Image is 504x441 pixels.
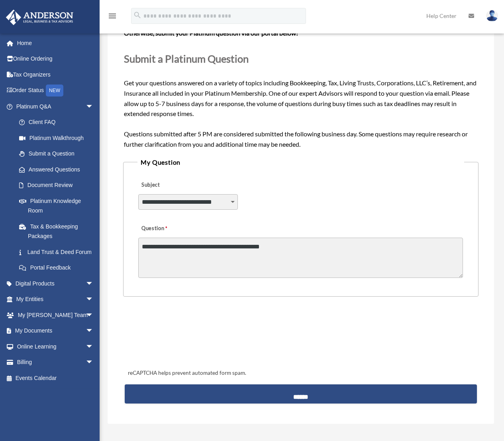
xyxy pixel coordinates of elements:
a: Home [6,35,106,51]
iframe: reCAPTCHA [126,321,247,352]
div: reCAPTCHA helps prevent automated form spam. [125,368,477,378]
span: arrow_drop_down [86,291,102,308]
a: My Entitiesarrow_drop_down [6,291,106,307]
a: Events Calendar [6,370,106,386]
i: menu [108,11,117,21]
a: My Documentsarrow_drop_down [6,323,106,339]
a: Answered Questions [11,161,106,177]
a: Online Learningarrow_drop_down [6,339,106,354]
span: Submit a Platinum Question [124,53,249,65]
i: search [133,11,142,20]
a: Submit a Question [11,146,102,162]
span: arrow_drop_down [86,339,102,355]
a: Billingarrow_drop_down [6,354,106,370]
img: Anderson Advisors Platinum Portal [4,10,76,25]
a: Land Trust & Deed Forum [11,244,106,260]
label: Question [138,223,200,234]
img: User Pic [486,10,498,22]
a: My [PERSON_NAME] Teamarrow_drop_down [6,307,106,323]
span: arrow_drop_down [86,276,102,292]
a: Digital Productsarrow_drop_down [6,276,106,291]
a: menu [108,14,117,21]
a: Document Review [11,177,106,193]
span: arrow_drop_down [86,307,102,323]
legend: My Question [137,157,464,168]
a: Order StatusNEW [6,83,106,99]
div: NEW [46,85,63,96]
span: arrow_drop_down [86,323,102,339]
a: Online Ordering [6,51,106,67]
a: Tax & Bookkeeping Packages [11,219,106,244]
span: arrow_drop_down [86,354,102,371]
a: Client FAQ [11,114,106,130]
a: Tax Organizers [6,67,106,83]
label: Subject [138,179,214,191]
span: arrow_drop_down [86,98,102,115]
a: Platinum Walkthrough [11,130,106,146]
a: Platinum Knowledge Room [11,193,106,219]
a: Portal Feedback [11,260,106,276]
a: Platinum Q&Aarrow_drop_down [6,98,106,114]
